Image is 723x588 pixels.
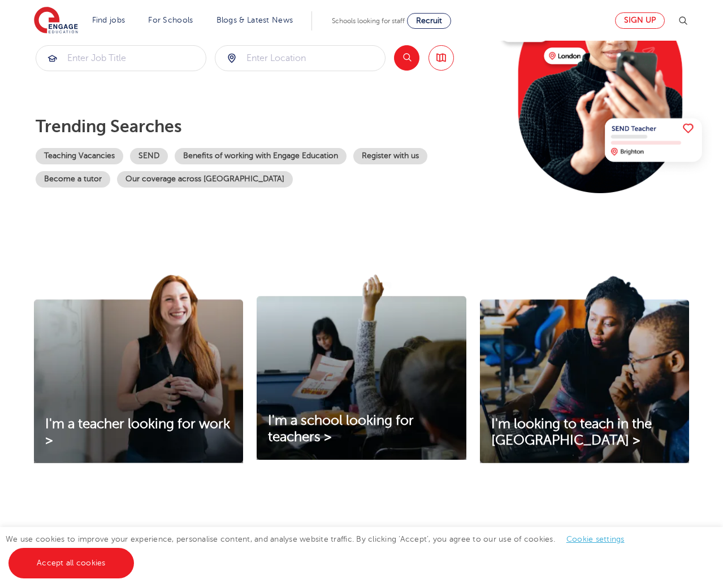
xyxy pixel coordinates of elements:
[36,45,206,71] div: Submit
[217,16,293,24] a: Blogs & Latest News
[34,275,243,463] img: I'm a teacher looking for work
[6,535,636,567] span: We use cookies to improve your experience, personalise content, and analyse website traffic. By c...
[394,45,419,71] button: Search
[332,17,405,25] span: Schools looking for staff
[353,148,427,164] a: Register with us
[480,275,689,463] img: I'm looking to teach in the UK
[34,7,78,35] img: Engage Education
[566,535,625,543] a: Cookie settings
[480,416,689,449] a: I'm looking to teach in the [GEOGRAPHIC_DATA] >
[8,548,134,578] a: Accept all cookies
[491,416,652,448] span: I'm looking to teach in the [GEOGRAPHIC_DATA] >
[34,416,243,449] a: I'm a teacher looking for work >
[268,413,414,445] span: I'm a school looking for teachers >
[45,416,230,448] span: I'm a teacher looking for work >
[215,45,386,71] div: Submit
[257,275,466,460] img: I'm a school looking for teachers
[175,148,347,164] a: Benefits of working with Engage Education
[615,12,665,29] a: Sign up
[36,171,110,188] a: Become a tutor
[257,413,466,446] a: I'm a school looking for teachers >
[148,16,193,24] a: For Schools
[92,16,125,24] a: Find jobs
[215,46,385,71] input: Submit
[36,148,123,164] a: Teaching Vacancies
[36,46,206,71] input: Submit
[117,171,293,188] a: Our coverage across [GEOGRAPHIC_DATA]
[416,16,442,25] span: Recruit
[130,148,168,164] a: SEND
[36,116,492,137] p: Trending searches
[407,13,451,29] a: Recruit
